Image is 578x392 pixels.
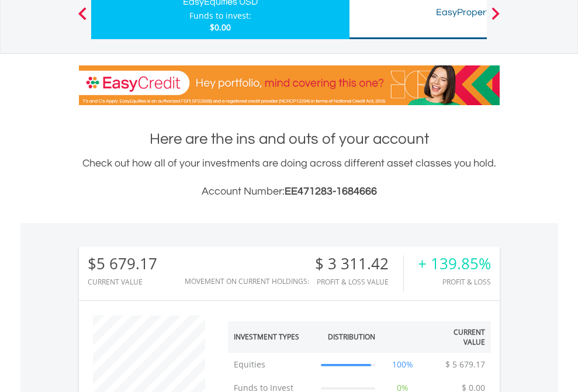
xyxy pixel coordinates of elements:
div: CURRENT VALUE [88,278,157,286]
div: $ 3 311.42 [315,255,403,272]
div: Profit & Loss [418,278,491,286]
button: Next [484,13,507,25]
button: Previous [71,13,94,25]
div: Movement on Current Holdings: [185,277,309,285]
h3: Account Number: [79,183,500,200]
h1: Here are the ins and outs of your account [79,129,500,150]
div: Funds to invest: [189,10,251,22]
td: $ 5 679.17 [439,353,491,376]
div: Check out how all of your investments are doing across different asset classes you hold. [79,155,500,200]
div: Profit & Loss Value [315,278,403,286]
th: Investment Types [228,321,316,353]
span: $0.00 [210,22,231,33]
img: EasyCredit Promotion Banner [79,65,500,105]
span: EE471283-1684666 [285,186,377,197]
td: Equities [228,353,316,376]
td: 100% [381,353,425,376]
div: $5 679.17 [88,255,157,272]
th: Current Value [425,321,491,353]
div: Distribution [328,332,375,342]
div: + 139.85% [418,255,491,272]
